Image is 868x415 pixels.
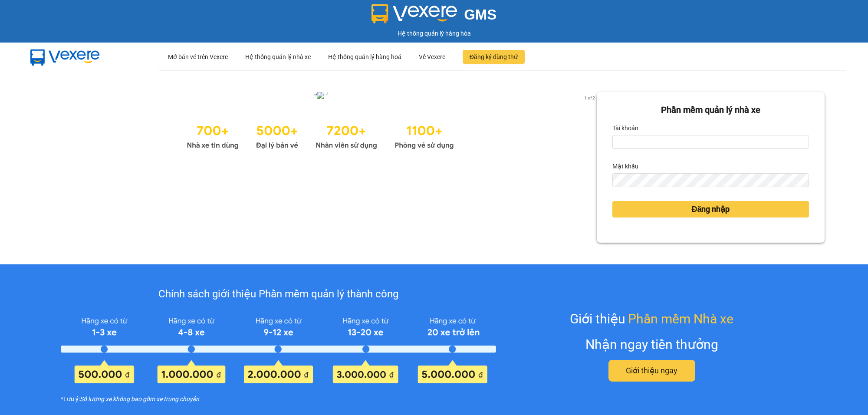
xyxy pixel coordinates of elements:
[582,92,597,103] p: 1 of 2
[570,309,733,329] div: Giới thiệu
[628,309,733,329] span: Phần mềm Nhà xe
[470,52,518,62] span: Đăng ký dùng thử
[324,91,327,95] li: slide item 2
[612,159,638,173] label: Mật khẩu
[608,360,695,382] button: Giới thiệu ngay
[612,121,638,135] label: Tài khoản
[612,173,809,187] input: Mật khẩu
[61,313,496,383] img: policy-intruduce-detail.png
[372,13,497,20] a: GMS
[2,29,866,38] div: Hệ thống quản lý hàng hóa
[463,50,525,64] button: Đăng ký dùng thử
[612,201,809,217] button: Đăng nhập
[612,135,809,149] input: Tài khoản
[464,7,496,23] span: GMS
[372,4,457,23] img: logo 2
[245,43,311,71] div: Hệ thống quản lý nhà xe
[61,286,496,303] div: Chính sách giới thiệu Phần mềm quản lý thành công
[43,92,56,102] button: previous slide / item
[187,119,454,152] img: Statistics.png
[419,43,445,71] div: Về Vexere
[585,92,597,102] button: next slide / item
[22,43,108,71] img: mbUUG5Q.png
[328,43,401,71] div: Hệ thống quản lý hàng hoá
[585,334,718,355] div: Nhận ngay tiền thưởng
[626,365,677,377] span: Giới thiệu ngay
[313,91,317,95] li: slide item 1
[168,43,228,71] div: Mở bán vé trên Vexere
[691,203,730,215] span: Đăng nhập
[61,394,496,404] div: *Lưu ý:
[80,394,199,404] i: Số lượng xe không bao gồm xe trung chuyển
[612,103,809,117] div: Phần mềm quản lý nhà xe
